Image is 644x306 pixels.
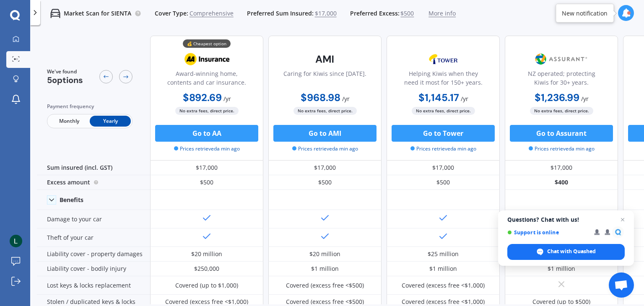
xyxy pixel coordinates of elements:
[283,69,366,90] div: Caring for Kiwis since [DATE].
[191,250,222,258] div: $20 million
[183,39,231,48] div: 💰 Cheapest option
[429,265,457,273] div: $1 million
[428,250,459,258] div: $25 million
[534,49,589,70] img: Assurant.png
[581,95,589,103] span: / yr
[37,262,150,276] div: Liability cover - bodily injury
[392,125,495,142] button: Go to Tower
[49,116,90,127] span: Monthly
[530,107,593,115] span: No extra fees, direct price.
[394,69,493,90] div: Helping Kiwis when they need it most for 150+ years.
[286,298,364,306] div: Covered (excess free <$500)
[37,228,150,247] div: Theft of your car
[47,75,83,86] span: 5 options
[223,95,231,103] span: / yr
[174,145,240,153] span: Prices retrieved a min ago
[37,210,150,228] div: Damage to your car
[286,281,364,290] div: Covered (excess free <$500)
[512,69,611,90] div: NZ operated; protecting Kiwis for 30+ years.
[60,196,83,204] div: Benefits
[350,9,400,18] span: Preferred Excess:
[179,49,234,70] img: AA.webp
[150,161,263,175] div: $17,000
[155,9,188,18] span: Cover Type:
[268,161,382,175] div: $17,000
[532,298,590,306] div: Covered (up to $500)
[402,281,485,290] div: Covered (excess free <$1,000)
[50,8,60,18] img: car.f15378c7a67c060ca3f3.svg
[247,9,314,18] span: Preferred Sum Insured:
[47,102,132,111] div: Payment frequency
[37,161,150,175] div: Sum insured (incl. GST)
[609,272,634,298] div: Open chat
[157,69,256,90] div: Award-winning home, contents and car insurance.
[547,248,596,255] span: Chat with Quashed
[507,216,625,223] span: Questions? Chat with us!
[507,244,625,260] div: Chat with Quashed
[301,91,340,104] b: $968.98
[505,175,618,190] div: $400
[64,9,131,18] p: Market Scan for SIENTA
[183,91,222,104] b: $892.69
[194,265,219,273] div: $250,000
[37,276,150,295] div: Lost keys & locks replacement
[400,9,414,18] span: $500
[410,145,476,153] span: Prices retrieved a min ago
[461,95,468,103] span: / yr
[10,235,22,247] img: ACg8ocJ2x2QDbUUxvg8xgBbOOrIU7XjlGfq0Ia4QGqQLpJis0asjcA=s96-c
[297,49,353,70] img: AMI-text-1.webp
[165,298,248,306] div: Covered (excess free <$1,000)
[155,125,258,142] button: Go to AA
[315,9,337,18] span: $17,000
[309,250,340,258] div: $20 million
[428,9,456,18] span: More info
[505,161,618,175] div: $17,000
[510,125,613,142] button: Go to Assurant
[387,175,500,190] div: $500
[415,49,471,70] img: Tower.webp
[535,91,579,104] b: $1,236.99
[507,229,588,236] span: Support is online
[402,298,485,306] div: Covered (excess free <$1,000)
[418,91,459,104] b: $1,145.17
[387,161,500,175] div: $17,000
[311,265,339,273] div: $1 million
[175,281,238,290] div: Covered (up to $1,000)
[175,107,239,115] span: No extra fees, direct price.
[47,68,83,75] span: We've found
[190,9,234,18] span: Comprehensive
[618,215,628,225] span: Close chat
[342,95,350,103] span: / yr
[90,116,131,127] span: Yearly
[37,247,150,262] div: Liability cover - property damages
[529,145,595,153] span: Prices retrieved a min ago
[562,9,608,17] div: New notification
[293,107,357,115] span: No extra fees, direct price.
[412,107,475,115] span: No extra fees, direct price.
[37,175,150,190] div: Excess amount
[273,125,377,142] button: Go to AMI
[292,145,358,153] span: Prices retrieved a min ago
[150,175,263,190] div: $500
[268,175,382,190] div: $500
[548,265,575,273] div: $1 million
